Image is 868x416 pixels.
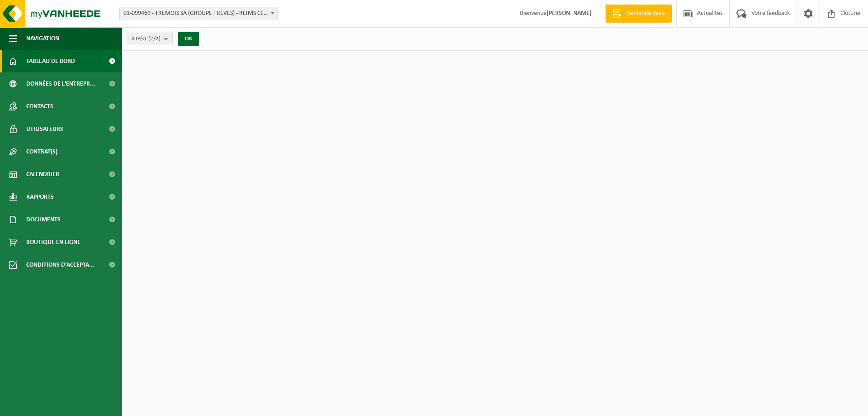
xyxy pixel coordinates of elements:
[547,10,592,17] strong: [PERSON_NAME]
[26,27,59,50] span: Navigation
[26,186,54,208] span: Rapports
[26,95,53,118] span: Contacts
[26,163,59,186] span: Calendrier
[178,32,199,46] button: OK
[132,32,160,46] span: Site(s)
[26,208,61,231] span: Documents
[119,7,278,20] span: 01-099469 - TREMOIS SA (GROUPE TRÈVES) - REIMS CEDEX 2
[26,118,63,140] span: Utilisateurs
[148,36,160,42] count: (2/2)
[127,32,173,45] button: Site(s)(2/2)
[26,50,75,72] span: Tableau de bord
[26,140,57,163] span: Contrat(s)
[120,7,277,20] span: 01-099469 - TREMOIS SA (GROUPE TRÈVES) - REIMS CEDEX 2
[605,5,672,23] a: Demande devis
[26,253,94,276] span: Conditions d'accepta...
[26,231,80,253] span: Boutique en ligne
[26,72,95,95] span: Données de l'entrepr...
[624,9,667,18] span: Demande devis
